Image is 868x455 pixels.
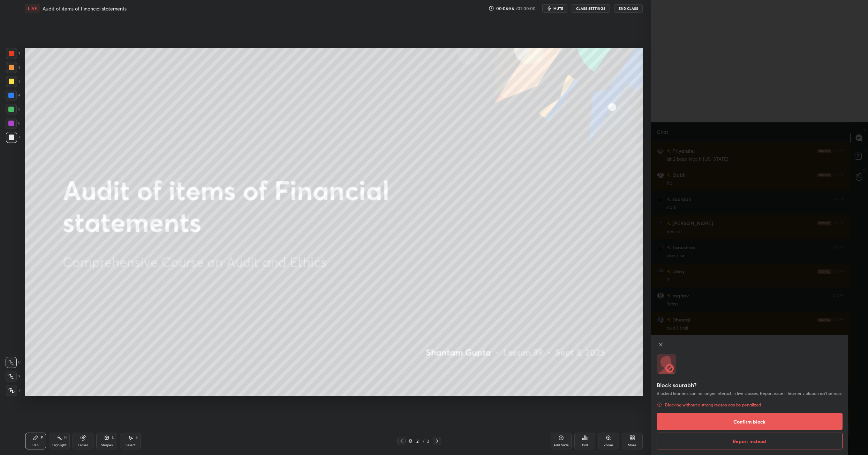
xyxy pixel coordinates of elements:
div: Block saurabh? [657,381,843,389]
div: Eraser [78,443,88,447]
div: / [422,439,424,443]
div: Z [6,385,21,396]
h4: Audit of items of Financial statements [43,5,127,12]
div: Zoom [604,443,613,447]
button: End Class [614,4,643,13]
div: H [64,436,67,439]
div: L [112,436,114,439]
div: Highlight [52,443,67,447]
div: 7 [6,132,20,143]
div: Blocked learners can no longer interact in live classes. Report issue if learner violation isn’t ... [657,391,843,396]
div: 2 [414,439,421,443]
div: Select [126,443,136,447]
button: Report instead [657,433,843,449]
div: S [136,436,138,439]
div: More [628,443,636,447]
div: C [6,357,21,368]
button: mute [542,4,567,13]
div: 2 [6,62,20,73]
div: 6 [6,118,20,129]
div: Blocking without a strong reason can be penalized [665,402,761,407]
div: P [41,436,43,439]
div: Add Slide [553,443,569,447]
div: Pen [32,443,39,447]
div: X [6,371,21,382]
div: 3 [6,76,20,87]
div: 1 [6,48,20,59]
div: 2 [426,438,430,444]
div: 4 [6,90,20,101]
span: mute [553,6,563,11]
div: LIVE [25,4,40,13]
div: 5 [6,104,20,115]
button: CLASS SETTINGS [572,4,610,13]
div: Poll [582,443,588,447]
button: Confirm block [657,413,843,430]
div: Shapes [101,443,113,447]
